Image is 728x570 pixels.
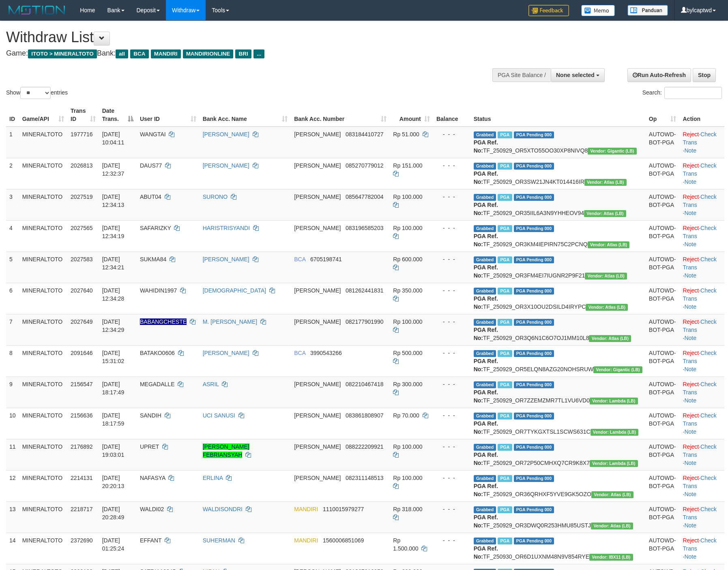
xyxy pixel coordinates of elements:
[498,381,512,388] span: Marked by bylanggota2
[183,49,234,58] span: MANDIRIONLINE
[646,408,680,439] td: AUTOWD-BOT-PGA
[346,131,383,138] span: Copy 083184410727 to clipboard
[6,49,477,58] h4: Game: Bank:
[627,5,668,16] img: panduan.png
[492,68,551,82] div: PGA Site Balance /
[646,189,680,220] td: AUTOWD-BOT-PGA
[646,220,680,252] td: AUTOWD-BOT-PGA
[71,412,93,419] span: 2156636
[683,350,716,364] a: Check Trans
[436,224,467,232] div: - - -
[436,318,467,326] div: - - -
[683,131,716,146] a: Check Trans
[130,49,148,58] span: BCA
[102,350,125,364] span: [DATE] 15:31:02
[140,194,161,200] span: ABUT04
[683,381,699,387] a: Reject
[6,501,19,533] td: 13
[470,470,646,501] td: TF_250929_OR36QRHXF5YVE9GK5OZO
[294,350,305,356] span: BCA
[679,252,724,283] td: · ·
[203,131,249,138] a: [PERSON_NAME]
[514,444,554,451] span: PGA Pending
[683,287,699,294] a: Reject
[393,475,422,481] span: Rp 100.000
[203,287,266,294] a: [DEMOGRAPHIC_DATA]
[436,193,467,201] div: - - -
[390,103,433,127] th: Amount: activate to sort column ascending
[646,345,680,376] td: AUTOWD-BOT-PGA
[584,210,626,217] span: Vendor URL: https://dashboard.q2checkout.com/secure
[393,318,422,325] span: Rp 100.000
[436,443,467,451] div: - - -
[474,194,496,201] span: Grabbed
[470,376,646,408] td: TF_250929_OR7ZZEMZMR7TL1VU6VD0
[683,350,699,356] a: Reject
[684,147,696,154] a: Note
[498,475,512,482] span: Marked by bylanggota2
[6,470,19,501] td: 12
[514,288,554,295] span: PGA Pending
[6,345,19,376] td: 8
[683,475,699,481] a: Reject
[6,29,477,45] h1: Withdraw List
[6,252,19,283] td: 5
[393,443,422,450] span: Rp 100.000
[235,49,251,58] span: BRI
[683,506,699,512] a: Reject
[102,475,125,489] span: [DATE] 20:20:13
[393,162,422,169] span: Rp 151.000
[683,412,716,427] a: Check Trans
[294,381,341,387] span: [PERSON_NAME]
[585,273,627,280] span: Vendor URL: https://dashboard.q2checkout.com/secure
[498,131,512,138] span: Marked by bylanggota2
[474,202,498,216] b: PGA Ref. No:
[436,161,467,170] div: - - -
[71,256,93,262] span: 2027583
[470,220,646,252] td: TF_250929_OR3KM4IEPIRN75C2PCNQ
[28,49,97,58] span: ITOTO > MINERALTOTO
[514,256,554,263] span: PGA Pending
[683,318,716,333] a: Check Trans
[470,127,646,158] td: TF_250929_OR5XTO55OO30XP8NIVQ8
[589,335,631,342] span: Vendor URL: https://dashboard.q2checkout.com/secure
[474,319,496,326] span: Grabbed
[140,131,166,138] span: WANGTAI
[19,470,67,501] td: MINERALTOTO
[683,381,716,396] a: Check Trans
[6,127,19,158] td: 1
[20,87,51,99] select: Showentries
[683,537,716,552] a: Check Trans
[581,5,615,16] img: Button%20Memo.svg
[140,287,177,294] span: WAHIDIN1997
[679,501,724,533] td: · ·
[291,103,390,127] th: Bank Acc. Number: activate to sort column ascending
[679,127,724,158] td: · ·
[474,483,498,497] b: PGA Ref. No:
[102,131,125,146] span: [DATE] 10:04:11
[498,163,512,170] span: Marked by bylanggota2
[646,103,680,127] th: Op: activate to sort column ascending
[71,131,93,138] span: 1977716
[679,376,724,408] td: · ·
[514,131,554,138] span: PGA Pending
[514,319,554,326] span: PGA Pending
[470,345,646,376] td: TF_250929_OR5ELQN8AZG20NOHSRUW
[393,225,422,231] span: Rp 100.000
[684,460,696,466] a: Note
[470,283,646,314] td: TF_250929_OR3X10OU2DSILD4IRYPC
[474,131,496,138] span: Grabbed
[474,163,496,170] span: Grabbed
[586,304,628,311] span: Vendor URL: https://dashboard.q2checkout.com/secure
[19,283,67,314] td: MINERALTOTO
[19,376,67,408] td: MINERALTOTO
[19,189,67,220] td: MINERALTOTO
[6,87,68,99] label: Show entries
[683,256,699,262] a: Reject
[19,127,67,158] td: MINERALTOTO
[436,255,467,263] div: - - -
[71,287,93,294] span: 2027640
[71,194,93,200] span: 2027519
[474,327,498,341] b: PGA Ref. No:
[346,443,383,450] span: Copy 088222209921 to clipboard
